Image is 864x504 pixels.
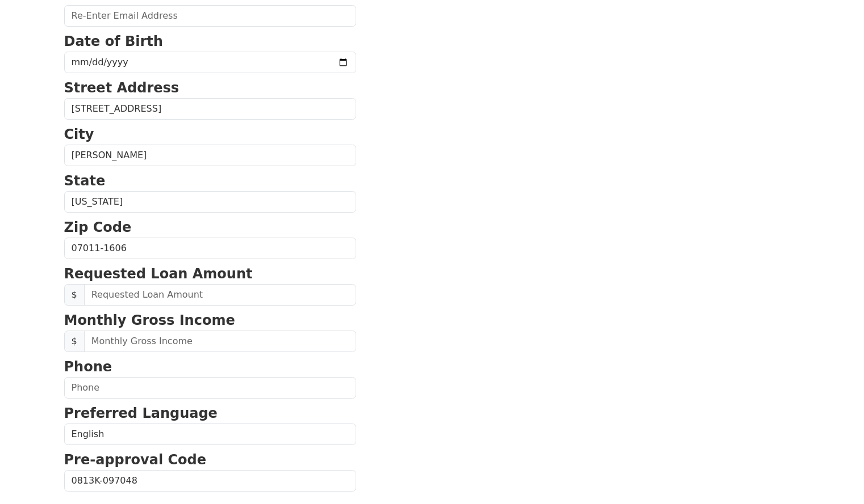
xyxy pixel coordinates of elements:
[64,5,356,27] input: Re-Enter Email Address
[64,126,94,142] strong: City
[84,284,356,306] input: Requested Loan Amount
[64,452,207,468] strong: Pre-approval Code
[64,33,163,49] strong: Date of Birth
[64,266,253,282] strong: Requested Loan Amount
[64,470,356,492] input: Pre-approval Code
[64,284,85,306] span: $
[64,238,356,259] input: Zip Code
[64,405,218,421] strong: Preferred Language
[64,145,356,166] input: City
[64,377,356,399] input: Phone
[64,98,356,120] input: Street Address
[64,359,112,375] strong: Phone
[64,310,356,331] p: Monthly Gross Income
[64,331,85,352] span: $
[84,331,356,352] input: Monthly Gross Income
[64,219,132,235] strong: Zip Code
[64,80,180,96] strong: Street Address
[64,173,106,189] strong: State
